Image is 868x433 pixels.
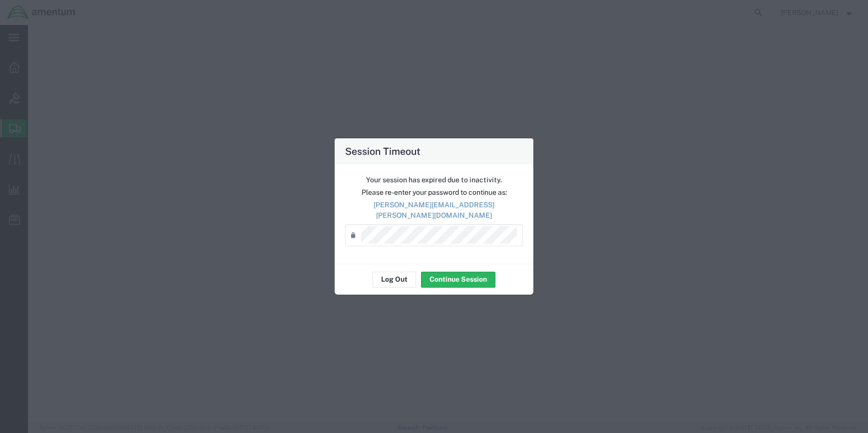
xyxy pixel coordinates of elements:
[373,272,416,288] button: Log Out
[345,175,523,185] p: Your session has expired due to inactivity.
[345,200,523,221] p: [PERSON_NAME][EMAIL_ADDRESS][PERSON_NAME][DOMAIN_NAME]
[421,272,495,288] button: Continue Session
[345,144,421,158] h4: Session Timeout
[345,187,523,198] p: Please re-enter your password to continue as:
